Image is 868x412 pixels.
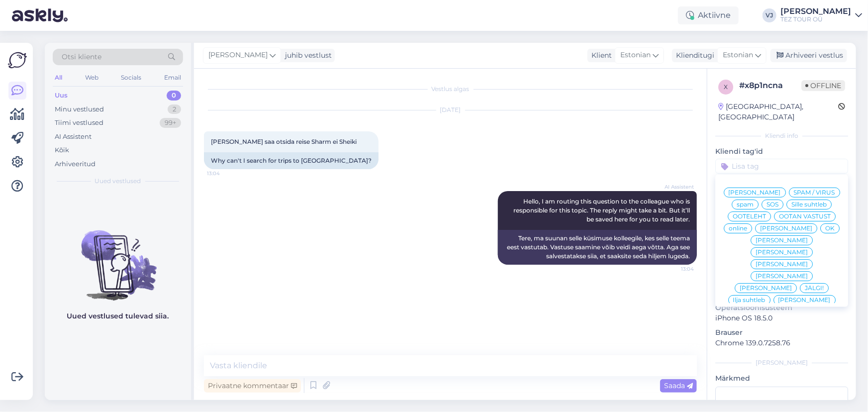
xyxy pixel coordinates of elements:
[715,313,848,323] p: iPhone OS 18.5.0
[204,85,697,94] div: Vestlus algas
[715,338,848,348] p: Chrome 139.0.7258.76
[83,71,100,84] div: Web
[657,265,694,273] span: 13:04
[55,159,96,169] div: Arhiveeritud
[739,80,801,92] div: # x8p1ncna
[756,249,808,255] span: [PERSON_NAME]
[715,131,848,140] div: Kliendi info
[778,297,831,303] span: [PERSON_NAME]
[715,303,848,313] p: Operatsioonisüsteem
[45,212,191,302] img: No chats
[756,273,808,279] span: [PERSON_NAME]
[281,50,332,61] div: juhib vestlust
[760,225,812,231] span: [PERSON_NAME]
[672,50,714,61] div: Klienditugi
[756,237,808,243] span: [PERSON_NAME]
[740,285,792,291] span: [PERSON_NAME]
[801,80,845,91] span: Offline
[95,177,141,186] span: Uued vestlused
[211,138,357,145] span: [PERSON_NAME] saa otsida reise Sharm ei Sheiki
[763,8,776,22] div: VJ
[204,105,697,114] div: [DATE]
[657,183,694,191] span: AI Assistent
[204,379,301,393] div: Privaatne kommentaar
[780,7,851,15] div: [PERSON_NAME]
[794,190,835,196] span: SPAM / VIRUS
[771,49,847,62] div: Arhiveeri vestlus
[715,373,848,384] p: Märkmed
[119,71,143,84] div: Socials
[733,297,766,303] span: Ilja suhtleb
[780,7,862,23] a: [PERSON_NAME]TEZ TOUR OÜ
[805,285,824,291] span: JÄLGI!
[62,52,101,62] span: Otsi kliente
[55,145,69,155] div: Kõik
[160,118,181,128] div: 99+
[513,198,691,223] span: Hello, I am routing this question to the colleague who is responsible for this topic. The reply m...
[724,83,728,91] span: x
[53,71,64,84] div: All
[756,261,808,267] span: [PERSON_NAME]
[587,50,612,61] div: Klient
[498,230,697,265] div: Tere, ma suunan selle küsimuse kolleegile, kes selle teema eest vastutab. Vastuse saamine võib ve...
[55,132,92,142] div: AI Assistent
[825,225,835,231] span: OK
[780,15,851,23] div: TEZ TOUR OÜ
[8,51,27,70] img: Askly Logo
[737,202,754,207] span: spam
[167,91,181,101] div: 0
[767,202,778,207] span: SOS
[55,118,103,128] div: Tiimi vestlused
[162,71,183,84] div: Email
[723,50,753,61] span: Estonian
[791,202,827,207] span: Sille suhtleb
[55,104,104,114] div: Minu vestlused
[715,159,848,174] input: Lisa tag
[67,311,169,321] p: Uued vestlused tulevad siia.
[715,327,848,338] p: Brauser
[729,225,747,231] span: online
[715,358,848,367] div: [PERSON_NAME]
[207,170,244,177] span: 13:04
[733,213,766,219] span: OOTELEHT
[168,104,181,114] div: 2
[779,213,831,219] span: OOTAN VASTUST
[664,381,693,390] span: Saada
[718,102,838,122] div: [GEOGRAPHIC_DATA], [GEOGRAPHIC_DATA]
[729,190,781,196] span: [PERSON_NAME]
[678,6,739,24] div: Aktiivne
[715,146,848,157] p: Kliendi tag'id
[620,50,651,61] span: Estonian
[204,152,379,169] div: Why can't I search for trips to [GEOGRAPHIC_DATA]?
[55,91,68,101] div: Uus
[208,50,268,61] span: [PERSON_NAME]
